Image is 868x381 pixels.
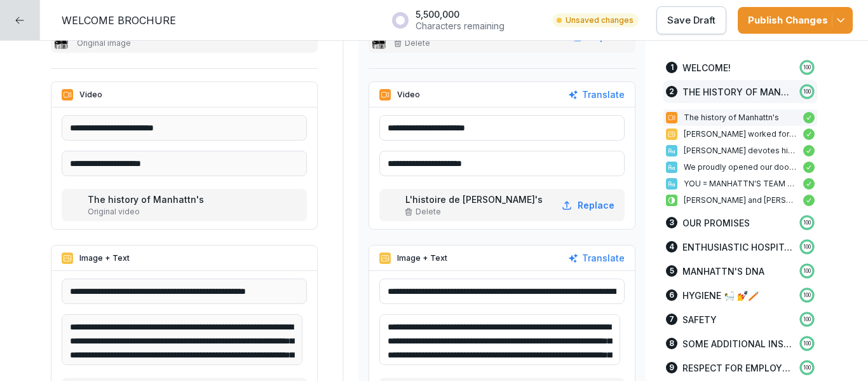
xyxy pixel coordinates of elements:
[405,193,545,206] p: L'histoire de [PERSON_NAME]'s
[738,7,853,34] button: Publish Changes
[88,193,207,206] p: The history of Manhattn's
[666,289,677,301] div: 6
[682,240,793,254] p: ENTHUSIASTIC HOSPITALITY
[405,38,430,49] p: Delete
[803,219,811,226] p: 100
[416,206,441,218] p: Delete
[62,13,176,28] p: WELCOME BROCHURE
[385,4,541,36] button: 5,500,000Characters remaining
[803,64,811,71] p: 100
[682,216,750,230] p: OUR PROMISES
[77,38,217,49] p: Original image
[666,362,677,373] div: 9
[803,315,811,323] p: 100
[568,251,625,265] button: Translate
[416,20,505,32] p: Characters remaining
[568,88,625,102] button: Translate
[79,89,102,100] p: Video
[803,291,811,299] p: 100
[682,85,793,99] p: THE HISTORY OF MANHATTN'S
[666,86,677,97] div: 2
[416,9,505,20] p: 5,500,000
[666,265,677,277] div: 5
[803,340,811,347] p: 100
[666,62,677,73] div: 1
[667,13,715,27] p: Save Draft
[684,145,797,156] p: [PERSON_NAME] devotes himself to his passion for the culinary arts. 👨‍🍳❤️🍔
[803,88,811,95] p: 100
[682,61,731,74] p: WELCOME!
[666,338,677,349] div: 8
[88,206,207,218] p: Original video
[803,364,811,371] p: 100
[684,178,797,190] p: YOU = MANHATTN'S TEAM MEMBER
[666,314,677,325] div: 7
[666,217,677,228] div: 3
[682,361,793,375] p: RESPECT FOR EMPLOYEES
[682,265,764,278] p: MANHATTN'S DNA
[397,89,420,100] p: Video
[566,15,634,26] p: Unsaved changes
[803,243,811,251] p: 100
[397,253,447,264] p: Image + Text
[684,195,797,206] p: [PERSON_NAME] and [PERSON_NAME] have opened their first Manhattn's restaurant in [US_STATE][GEOGR...
[682,313,717,326] p: SAFETY
[684,112,797,123] p: The history of Manhattn's
[578,198,614,212] p: Replace
[684,162,797,173] p: We proudly opened our doors in [DATE] and have never looked back. 🚀🙌
[666,241,677,253] div: 4
[803,267,811,275] p: 100
[748,13,843,27] div: Publish Changes
[79,253,130,264] p: Image + Text
[656,6,726,34] button: Save Draft
[682,289,759,302] p: HYGIENE 🛀 💅🪥
[684,128,797,140] p: [PERSON_NAME] worked for 2 years in [US_STATE] food trucks. 🧇 🚌
[682,337,793,350] p: SOME ADDITIONAL INSTRUCTIONS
